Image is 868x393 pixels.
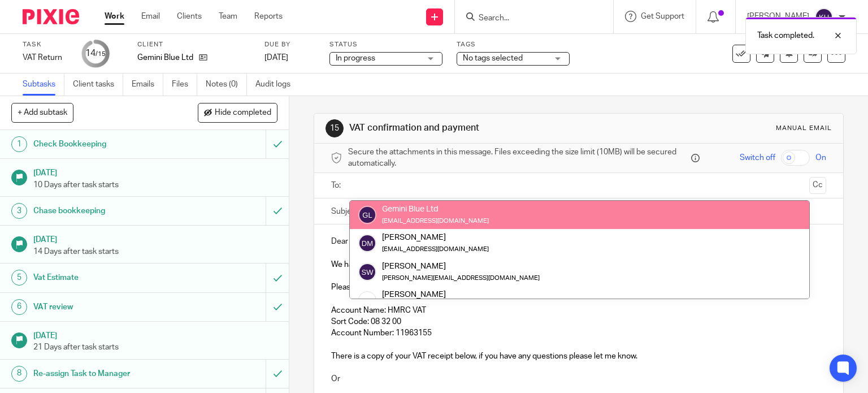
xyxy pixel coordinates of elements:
a: Audit logs [255,74,299,96]
div: Manual email [776,124,832,133]
p: 14 Days after task starts [33,246,277,257]
span: Account Number: 11963155 [331,329,432,337]
a: Notes (0) [206,74,247,96]
h1: [DATE] [33,231,277,245]
img: Infinity%20Logo%20with%20Whitespace%20.png [358,291,376,309]
h1: VAT confirmation and payment [349,122,602,134]
small: [EMAIL_ADDRESS][DOMAIN_NAME] [382,246,489,252]
h1: [DATE] [33,165,277,179]
span: Switch off [740,152,775,163]
img: svg%3E [358,263,376,281]
span: No tags selected [463,54,523,62]
a: Reports [254,11,283,22]
label: Client [137,40,250,49]
label: Status [329,40,442,49]
a: Email [141,11,160,22]
img: svg%3E [358,206,376,224]
button: Hide completed [198,103,277,122]
a: Work [105,11,124,22]
h1: Chase bookkeeping [33,202,181,219]
span: Account Name: HMRC VAT [331,306,426,314]
a: Team [219,11,237,22]
div: 5 [11,270,27,286]
div: Gemini Blue Ltd [382,204,489,215]
a: Emails [132,74,163,96]
img: svg%3E [815,8,833,26]
label: Subject: [331,206,361,217]
label: Due by [264,40,315,49]
a: Clients [177,11,202,22]
span: Sort Code: 08 32 00 [331,318,401,326]
div: [PERSON_NAME] [382,232,489,243]
div: 8 [11,366,27,382]
div: 6 [11,299,27,315]
a: Client tasks [73,74,123,96]
span: On [815,152,826,163]
small: /15 [96,51,106,57]
p: Task completed. [757,30,814,41]
span: In progress [336,54,375,62]
span: Hide completed [215,109,271,118]
span: There is a copy of your VAT receipt below, if you have any questions please let me know. [331,352,637,360]
p: Or [331,373,827,385]
div: [PERSON_NAME] [382,260,540,271]
p: Gemini Blue Ltd [137,52,193,63]
p: 10 Days after task starts [33,179,277,191]
div: VAT Return [23,52,68,63]
button: + Add subtask [11,103,73,122]
div: [PERSON_NAME] [382,289,540,300]
span: [DATE] [264,54,288,62]
div: 15 [325,119,344,137]
div: 1 [11,136,27,152]
label: Task [23,40,68,49]
h1: [DATE] [33,327,277,342]
span: Please make payment to the below bank account: [331,283,505,291]
h1: Re-assign Task to Manager [33,365,181,382]
img: Pixie [23,9,79,24]
small: [EMAIL_ADDRESS][DOMAIN_NAME] [382,218,489,224]
h1: Vat Estimate [33,269,181,286]
small: [PERSON_NAME][EMAIL_ADDRESS][DOMAIN_NAME] [382,275,540,281]
h1: VAT review [33,299,181,316]
p: Dear [PERSON_NAME], [331,236,827,247]
img: svg%3E [358,234,376,252]
a: Subtasks [23,74,64,96]
div: 14 [85,47,106,60]
label: To: [331,180,344,191]
span: Secure the attachments in this message. Files exceeding the size limit (10MB) will be secured aut... [348,146,689,170]
h1: Check Bookkeeping [33,136,181,153]
div: 3 [11,203,27,219]
p: 21 Days after task starts [33,342,277,353]
span: We have just filed your VAT return, the amount due to be paid to HMRC is £XXX,XX, this needs to b... [331,261,758,269]
a: Files [172,74,197,96]
button: Cc [809,177,826,194]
